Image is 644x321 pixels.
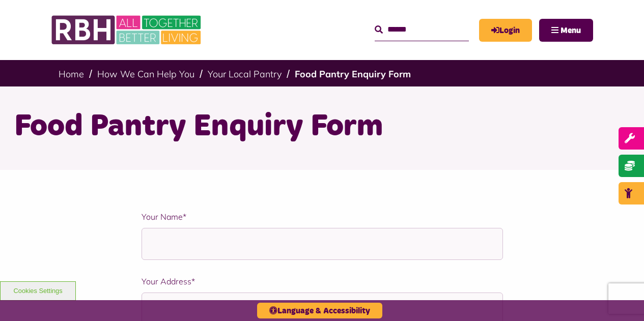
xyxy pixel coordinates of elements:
iframe: Netcall Web Assistant for live chat [598,275,644,321]
a: MyRBH [479,19,532,42]
a: Food Pantry Enquiry Form [295,68,411,80]
a: Home [59,68,84,80]
h1: Food Pantry Enquiry Form [14,107,630,147]
button: Navigation [539,19,593,42]
a: Your Local Pantry [208,68,282,80]
img: RBH [51,10,204,50]
label: Your Name [142,211,503,223]
button: Language & Accessibility [257,303,382,318]
label: Your Address [142,275,503,287]
span: Menu [561,26,581,35]
a: How We Can Help You [97,68,194,80]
